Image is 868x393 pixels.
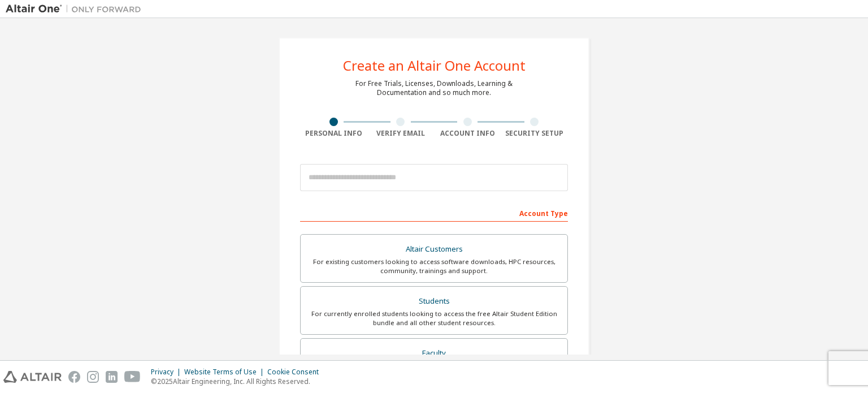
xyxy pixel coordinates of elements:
[300,129,367,138] div: Personal Info
[300,204,568,222] div: Account Type
[307,241,561,257] div: Altair Customers
[355,79,513,97] div: For Free Trials, Licenses, Downloads, Learning & Documentation and so much more.
[151,368,184,377] div: Privacy
[343,59,526,72] div: Create an Altair One Account
[68,371,80,383] img: facebook.svg
[307,309,561,327] div: For currently enrolled students looking to access the free Altair Student Edition bundle and all ...
[307,346,561,361] div: Faculty
[87,371,99,383] img: instagram.svg
[267,368,325,377] div: Cookie Consent
[367,129,435,138] div: Verify Email
[151,377,325,386] p: © 2025 Altair Engineering, Inc. All Rights Reserved.
[106,371,118,383] img: linkedin.svg
[124,371,141,383] img: youtube.svg
[3,371,62,383] img: altair_logo.svg
[307,257,561,275] div: For existing customers looking to access software downloads, HPC resources, community, trainings ...
[307,293,561,309] div: Students
[184,368,267,377] div: Website Terms of Use
[6,3,147,15] img: Altair One
[501,129,568,138] div: Security Setup
[434,129,501,138] div: Account Info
